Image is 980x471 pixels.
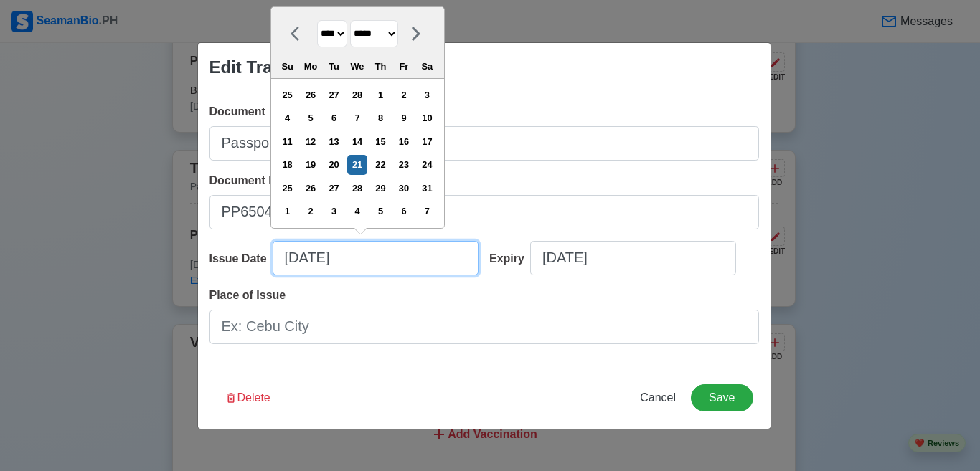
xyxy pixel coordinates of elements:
[301,57,320,76] div: Mo
[371,201,390,221] div: Choose Thursday, April 5th, 2018
[278,57,297,76] div: Su
[394,155,413,174] div: Choose Friday, March 23rd, 2018
[215,384,280,411] button: Delete
[371,85,390,105] div: Choose Thursday, March 1st, 2018
[301,201,320,221] div: Choose Monday, April 2nd, 2018
[418,201,437,221] div: Choose Saturday, April 7th, 2018
[209,105,265,118] span: Document
[371,57,390,76] div: Th
[301,179,320,198] div: Choose Monday, March 26th, 2018
[347,108,367,128] div: Choose Wednesday, March 7th, 2018
[394,85,413,105] div: Choose Friday, March 2nd, 2018
[371,179,390,198] div: Choose Thursday, March 29th, 2018
[418,179,437,198] div: Choose Saturday, March 31st, 2018
[691,384,753,411] button: Save
[394,179,413,198] div: Choose Friday, March 30th, 2018
[394,57,413,76] div: Fr
[278,201,297,221] div: Choose Sunday, April 1st, 2018
[347,57,367,76] div: We
[209,250,273,267] div: Issue Date
[418,85,437,105] div: Choose Saturday, March 3rd, 2018
[324,108,344,128] div: Choose Tuesday, March 6th, 2018
[324,155,344,174] div: Choose Tuesday, March 20th, 2018
[209,54,385,80] div: Edit Travel Document
[278,132,297,151] div: Choose Sunday, March 11th, 2018
[275,83,439,223] div: month 2018-03
[347,132,367,151] div: Choose Wednesday, March 14th, 2018
[347,201,367,221] div: Choose Wednesday, April 4th, 2018
[489,250,530,267] div: Expiry
[278,179,297,198] div: Choose Sunday, March 25th, 2018
[278,108,297,128] div: Choose Sunday, March 4th, 2018
[301,108,320,128] div: Choose Monday, March 5th, 2018
[347,179,367,198] div: Choose Wednesday, March 28th, 2018
[324,179,344,198] div: Choose Tuesday, March 27th, 2018
[371,132,390,151] div: Choose Thursday, March 15th, 2018
[418,108,437,128] div: Choose Saturday, March 10th, 2018
[209,126,759,161] input: Ex: Passport
[324,201,344,221] div: Choose Tuesday, April 3rd, 2018
[418,132,437,151] div: Choose Saturday, March 17th, 2018
[209,289,286,301] span: Place of Issue
[347,85,367,105] div: Choose Wednesday, February 28th, 2018
[394,201,413,221] div: Choose Friday, April 6th, 2018
[347,155,367,174] div: Choose Wednesday, March 21st, 2018
[301,85,320,105] div: Choose Monday, February 26th, 2018
[394,132,413,151] div: Choose Friday, March 16th, 2018
[418,57,437,76] div: Sa
[301,155,320,174] div: Choose Monday, March 19th, 2018
[371,108,390,128] div: Choose Thursday, March 8th, 2018
[418,155,437,174] div: Choose Saturday, March 24th, 2018
[301,132,320,151] div: Choose Monday, March 12th, 2018
[278,155,297,174] div: Choose Sunday, March 18th, 2018
[640,391,676,404] span: Cancel
[209,310,759,344] input: Ex: Cebu City
[631,384,685,411] button: Cancel
[209,195,759,229] input: Ex: P12345678B
[324,57,344,76] div: Tu
[394,108,413,128] div: Choose Friday, March 9th, 2018
[278,85,297,105] div: Choose Sunday, February 25th, 2018
[324,132,344,151] div: Choose Tuesday, March 13th, 2018
[371,155,390,174] div: Choose Thursday, March 22nd, 2018
[324,85,344,105] div: Choose Tuesday, February 27th, 2018
[209,174,312,186] span: Document Number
